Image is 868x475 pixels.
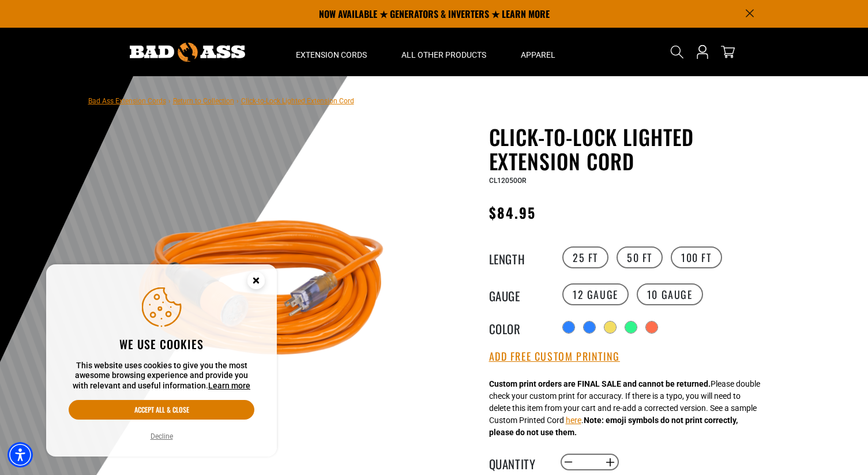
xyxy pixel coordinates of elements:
[46,264,277,457] aside: Cookie Consent
[122,154,400,432] img: orange
[562,283,629,305] label: 12 Gauge
[69,400,254,420] button: Accept all & close
[503,28,573,76] summary: Apparel
[147,431,176,442] button: Decline
[208,381,250,390] a: This website uses cookies to give you the most awesome browsing experience and provide you with r...
[562,246,608,268] label: 25 FT
[489,378,760,439] div: Please double check your custom print for accuracy. If there is a typo, you will need to delete t...
[130,43,245,62] img: Bad Ass Extension Cords
[69,361,254,391] p: This website uses cookies to give you the most awesome browsing experience and provide you with r...
[489,455,547,470] label: Quantity
[489,177,527,185] span: CL12050OR
[489,125,772,173] h1: Click-to-Lock Lighted Extension Cord
[671,246,722,268] label: 100 FT
[617,246,663,268] label: 50 FT
[489,320,547,335] legend: Color
[401,50,486,60] span: All Other Products
[637,283,703,305] label: 10 Gauge
[489,202,536,223] span: $84.95
[521,50,555,60] span: Apparel
[173,97,234,105] a: Return to Collection
[489,350,620,363] button: Add Free Custom Printing
[88,97,166,105] a: Bad Ass Extension Cords
[489,287,547,302] legend: Gauge
[279,28,384,76] summary: Extension Cords
[235,264,277,300] button: Close this option
[88,93,354,107] nav: breadcrumbs
[69,336,254,351] h2: We use cookies
[668,43,686,61] summary: Search
[384,28,503,76] summary: All Other Products
[7,442,33,467] div: Accessibility Menu
[168,97,171,105] span: ›
[489,416,738,437] strong: Note: emoji symbols do not print correctly, please do not use them.
[566,414,581,427] button: here
[296,50,367,60] span: Extension Cords
[489,250,547,265] legend: Length
[693,28,712,76] a: Open this option
[236,97,239,105] span: ›
[241,97,354,105] span: Click-to-Lock Lighted Extension Cord
[489,379,711,388] strong: Custom print orders are FINAL SALE and cannot be returned.
[719,45,737,59] a: cart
